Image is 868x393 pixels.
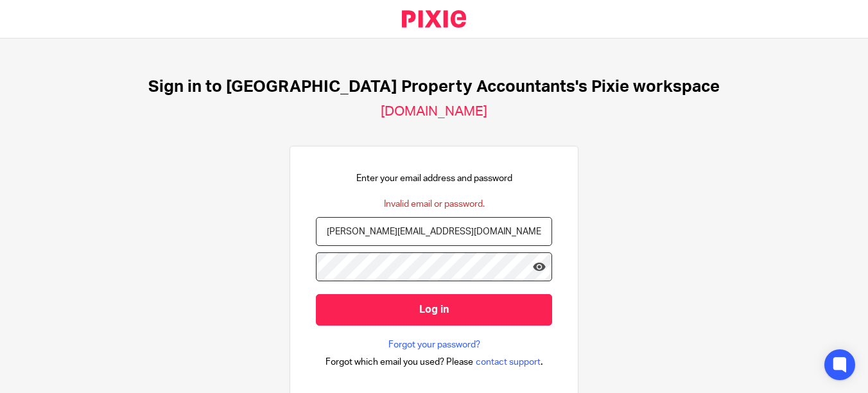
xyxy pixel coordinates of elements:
span: contact support [476,356,541,369]
input: name@example.com [316,217,552,246]
a: Forgot your password? [388,338,480,351]
div: . [325,354,543,369]
div: Invalid email or password. [384,198,485,211]
span: Forgot which email you used? Please [325,356,473,369]
h2: [DOMAIN_NAME] [381,103,487,120]
h1: Sign in to [GEOGRAPHIC_DATA] Property Accountants's Pixie workspace [148,77,720,97]
p: Enter your email address and password [356,172,512,185]
input: Log in [316,294,552,326]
